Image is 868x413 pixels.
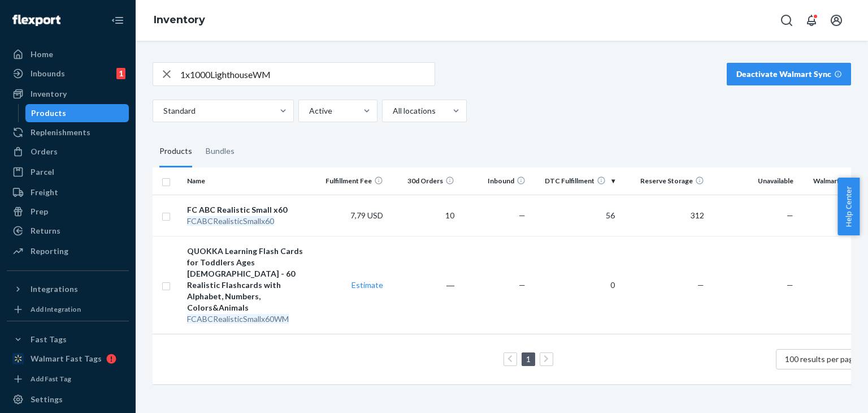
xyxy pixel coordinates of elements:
div: Returns [31,225,60,236]
div: Settings [31,394,63,405]
em: FCABCRealisticSmallx60WM [187,314,289,324]
a: Replenishments [7,123,129,141]
td: 10 [388,195,459,236]
div: Add Fast Tag [31,374,71,384]
td: 312 [619,195,709,236]
a: Add Integration [7,303,129,316]
th: 30d Orders [388,167,459,195]
a: Returns [7,222,129,240]
div: Orders [31,146,58,157]
button: Open Search Box [775,9,798,32]
div: Products [31,107,66,119]
a: Home [7,45,129,63]
a: Inventory [154,14,205,26]
span: — [787,280,793,290]
button: Open account menu [825,9,848,32]
div: Bundles [206,136,235,167]
span: 100 results per page [785,354,858,364]
a: Products [25,104,129,122]
span: — [519,280,526,290]
button: Integrations [7,280,129,298]
a: Page 1 is your current page [524,354,533,364]
a: Settings [7,390,129,408]
div: Parcel [31,166,54,178]
td: 56 [530,195,619,236]
div: Home [31,49,53,60]
th: Fulfillment Fee [316,167,387,195]
th: Unavailable [709,167,798,195]
input: Active [308,105,309,117]
a: Inbounds1 [7,64,129,83]
div: 1 [116,68,125,79]
div: Replenishments [31,127,90,138]
a: Walmart Fast Tags [7,350,129,368]
button: Help Center [837,178,860,235]
img: Flexport logo [12,15,60,26]
div: Add Integration [31,304,81,314]
a: Reporting [7,242,129,260]
ol: breadcrumbs [145,4,214,37]
button: Fast Tags [7,330,129,349]
td: 0 [530,236,619,334]
span: — [787,210,793,220]
input: Search inventory by name or sku [180,63,435,85]
div: Prep [31,206,48,217]
em: FCABCRealisticSmallx60 [187,216,274,226]
div: FC ABC Realistic Small x60 [187,204,312,216]
a: Freight [7,183,129,201]
button: Open notifications [800,9,823,32]
div: Inventory [31,88,67,100]
button: Close Navigation [106,9,129,32]
a: Add Fast Tag [7,372,129,386]
a: Estimate [351,280,383,290]
div: Inbounds [31,68,65,79]
input: All locations [392,105,393,117]
button: Deactivate Walmart Sync [727,63,851,85]
a: Prep [7,203,129,221]
span: — [697,280,704,290]
a: Parcel [7,163,129,181]
th: Reserve Storage [619,167,709,195]
th: Name [183,167,316,195]
span: — [519,210,526,220]
div: Integrations [31,283,78,295]
th: Inbound [459,167,530,195]
a: Inventory [7,85,129,103]
td: ― [388,236,459,334]
div: Reporting [31,246,68,257]
th: DTC Fulfillment [530,167,619,195]
div: Walmart Fast Tags [31,353,102,364]
div: Freight [31,187,58,198]
a: Orders [7,143,129,161]
div: Fast Tags [31,334,67,345]
div: QUOKKA Learning Flash Cards for Toddlers Ages [DEMOGRAPHIC_DATA] - 60 Realistic Flashcards with A... [187,246,312,313]
span: 7,79 USD [350,210,383,220]
input: Standard [162,105,163,117]
div: Products [159,136,192,167]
